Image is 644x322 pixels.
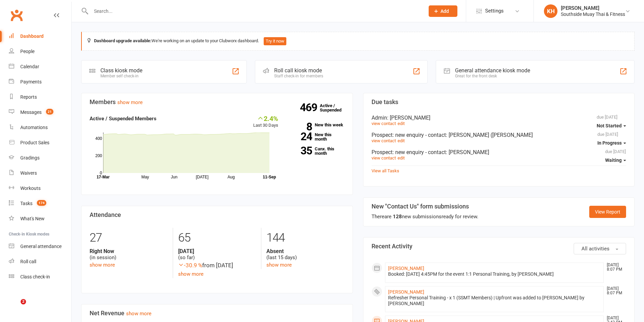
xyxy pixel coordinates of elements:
[274,67,323,74] div: Roll call kiosk mode
[9,254,71,269] a: Roll call
[90,99,344,105] h3: Members
[20,49,34,54] div: People
[446,149,489,155] span: : [PERSON_NAME]
[9,211,71,226] a: What's New
[20,201,32,206] div: Tasks
[20,140,49,145] div: Product Sales
[603,287,626,295] time: [DATE] 8:07 PM
[9,44,71,59] a: People
[440,8,449,14] span: Add
[81,32,635,51] div: We're working on an update to your Clubworx dashboard.
[90,310,344,317] h3: Net Revenue
[372,138,396,143] a: view contact
[288,131,312,142] strong: 24
[20,244,62,249] div: General attendance
[20,125,48,130] div: Automations
[288,122,312,132] strong: 8
[89,6,420,16] input: Search...
[94,38,151,43] strong: Dashboard upgrade available:
[178,261,256,270] div: from [DATE]
[20,259,36,264] div: Roll call
[20,94,37,100] div: Reports
[178,248,256,261] div: (so far)
[90,248,168,254] strong: Right Now
[90,116,157,122] strong: Active / Suspended Members
[561,11,625,17] div: Southside Muay Thai & Fitness
[100,67,142,74] div: Class kiosk mode
[100,74,142,78] div: Member self check-in
[388,271,601,277] div: Booked: [DATE] 4:45PM for the event 1:1 Personal Training, by [PERSON_NAME]
[574,243,626,254] button: All activities
[90,262,115,268] a: show more
[178,228,256,248] div: 65
[597,137,626,149] button: In Progress
[398,155,405,160] a: edit
[266,248,344,254] strong: Absent
[9,29,71,44] a: Dashboard
[21,299,26,304] span: 2
[20,64,39,69] div: Calendar
[372,155,396,160] a: view contact
[544,4,557,18] div: KH
[581,246,610,252] span: All activities
[9,239,71,254] a: General attendance kiosk mode
[446,132,533,138] span: : [PERSON_NAME] ([PERSON_NAME]
[455,67,530,74] div: General attendance kiosk mode
[46,109,53,115] span: 21
[372,115,626,121] div: Admin
[597,140,622,146] span: In Progress
[372,99,626,105] h3: Due tasks
[9,135,71,150] a: Product Sales
[253,115,278,122] div: 2.4%
[597,120,626,132] button: Not Started
[90,228,168,248] div: 27
[266,248,344,261] div: (last 15 days)
[20,79,42,84] div: Payments
[9,90,71,105] a: Reports
[372,203,478,210] h3: New "Contact Us" form submissions
[589,206,626,218] a: View Report
[9,74,71,90] a: Payments
[7,299,23,315] iframe: Intercom live chat
[605,157,622,163] span: Waiting
[398,121,405,126] a: edit
[9,150,71,166] a: Gradings
[20,216,45,221] div: What's New
[20,170,37,176] div: Waivers
[178,271,204,277] a: show more
[274,74,323,78] div: Staff check-in for members
[372,121,396,126] a: view contact
[178,262,202,269] span: -30.9 %
[372,213,478,221] div: There are new submissions ready for review.
[178,248,256,254] strong: [DATE]
[266,228,344,248] div: 144
[20,185,41,191] div: Workouts
[388,295,601,306] div: Refresher Personal Training - x 1 (SSMT Members) | Upfront was added to [PERSON_NAME] by [PERSON_...
[9,196,71,211] a: Tasks 174
[126,311,151,317] a: show more
[455,74,530,78] div: Great for the front desk
[9,181,71,196] a: Workouts
[266,262,292,268] a: show more
[603,263,626,272] time: [DATE] 8:07 PM
[372,132,626,138] div: Prospect: new enquiry - contact
[9,105,71,120] a: Messages 21
[372,149,626,155] div: Prospect: new enquiry - contact
[372,168,399,173] a: View all Tasks
[288,146,312,156] strong: 35
[388,289,424,295] a: [PERSON_NAME]
[20,155,40,160] div: Gradings
[561,5,625,11] div: [PERSON_NAME]
[9,166,71,181] a: Waivers
[20,274,50,279] div: Class check-in
[8,7,25,24] a: Clubworx
[90,212,344,218] h3: Attendance
[388,266,424,271] a: [PERSON_NAME]
[372,243,626,250] h3: Recent Activity
[253,115,278,129] div: Last 30 Days
[605,154,626,166] button: Waiting
[117,99,143,105] a: show more
[9,59,71,74] a: Calendar
[300,102,320,113] strong: 469
[398,138,405,143] a: edit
